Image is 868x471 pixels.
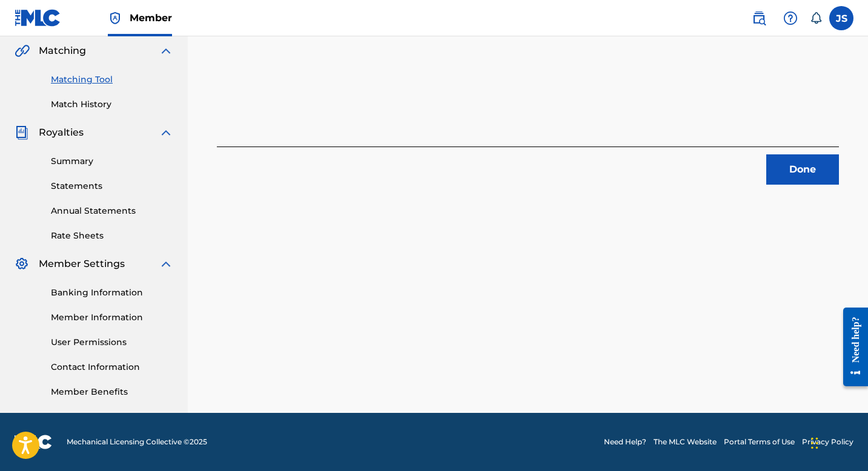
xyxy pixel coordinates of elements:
[747,6,771,30] a: Public Search
[51,229,173,242] a: Rate Sheets
[159,257,173,271] img: expand
[810,12,822,24] div: Notifications
[834,298,868,396] iframe: Resource Center
[51,286,173,299] a: Banking Information
[39,257,125,271] span: Member Settings
[51,180,173,193] a: Statements
[51,98,173,111] a: Match History
[51,361,173,374] a: Contact Information
[15,257,29,271] img: Member Settings
[15,44,30,58] img: Matching
[778,6,803,30] div: Help
[15,435,52,449] img: logo
[811,425,818,461] div: Arrastrar
[51,73,173,86] a: Matching Tool
[51,386,173,398] a: Member Benefits
[39,44,86,58] span: Matching
[807,413,868,471] iframe: Chat Widget
[654,436,717,447] a: The MLC Website
[51,336,173,349] a: User Permissions
[807,413,868,471] div: Widget de chat
[108,11,122,25] img: Top Rightsholder
[604,436,646,447] a: Need Help?
[752,11,766,25] img: search
[766,154,839,185] button: Done
[39,125,84,140] span: Royalties
[159,125,173,140] img: expand
[51,205,173,217] a: Annual Statements
[802,436,853,447] a: Privacy Policy
[724,436,795,447] a: Portal Terms of Use
[829,6,853,30] div: User Menu
[15,9,61,27] img: MLC Logo
[67,436,207,447] span: Mechanical Licensing Collective © 2025
[51,311,173,324] a: Member Information
[783,11,798,25] img: help
[130,11,172,25] span: Member
[159,44,173,58] img: expand
[51,155,173,168] a: Summary
[15,125,29,140] img: Royalties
